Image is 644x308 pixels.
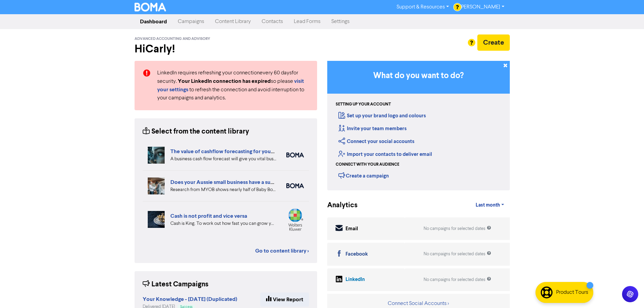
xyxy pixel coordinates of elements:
[338,113,426,119] a: Set up your brand logo and colours
[255,247,309,255] a: Go to content library >
[170,179,306,186] a: Does your Aussie small business have a succession plan?
[170,213,247,219] a: Cash is not profit and vice versa
[470,198,509,212] a: Last month
[610,276,644,308] iframe: Chat Widget
[391,2,454,13] a: Support & Resources
[256,15,288,28] a: Contacts
[345,225,358,233] div: Email
[286,208,304,231] img: wolterskluwer
[286,152,304,158] img: boma_accounting
[170,186,276,193] div: Research from MYOB shows nearly half of Baby Boomer business owners are planning to exit in the n...
[135,15,172,28] a: Dashboard
[387,299,449,308] button: Connect Social Accounts >
[210,15,256,28] a: Content Library
[424,251,491,257] div: No campaigns for selected dates
[424,277,491,283] div: No campaigns for selected dates
[454,2,509,13] a: [PERSON_NAME]
[143,297,237,302] a: Your Knowledge - [DATE] (Duplicated)
[288,15,326,28] a: Lead Forms
[336,101,391,108] div: Setting up your account
[338,170,389,181] div: Create a campaign
[424,226,491,232] div: No campaigns for selected dates
[135,37,210,41] span: Advanced Accounting and Advisory
[170,156,276,163] div: A business cash flow forecast will give you vital business intelligence to help you scenario-plan...
[476,202,500,208] span: Last month
[327,61,510,190] div: Getting Started in BOMA
[172,15,210,28] a: Campaigns
[170,148,295,155] a: The value of cashflow forecasting for your business
[345,276,365,284] div: LinkedIn
[157,79,304,93] a: visit your settings
[178,78,271,85] strong: Your LinkedIn connection has expired
[143,126,249,137] div: Select from the content library
[286,183,304,188] img: boma
[338,151,432,158] a: Import your contacts to deliver email
[336,162,399,168] div: Connect with your audience
[152,69,314,102] div: LinkedIn requires refreshing your connection every 60 days for security. so please to refresh the...
[143,279,209,290] div: Latest Campaigns
[338,138,414,145] a: Connect your social accounts
[326,15,355,28] a: Settings
[345,251,368,258] div: Facebook
[170,220,276,227] div: Cash is King. To work out how fast you can grow your business, you need to look at your projected...
[135,3,166,11] img: BOMA Logo
[260,292,309,307] a: View Report
[135,43,317,55] h2: Hi Carly !
[338,125,407,132] a: Invite your team members
[327,200,349,211] div: Analytics
[477,34,510,51] button: Create
[337,71,500,81] h3: What do you want to do?
[143,296,237,303] strong: Your Knowledge - [DATE] (Duplicated)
